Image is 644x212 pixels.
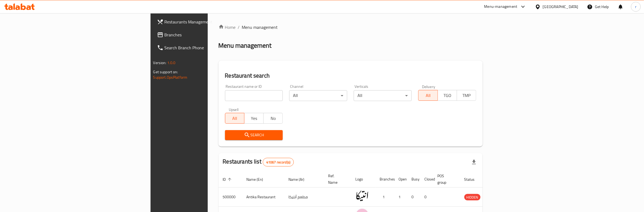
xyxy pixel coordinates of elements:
nav: breadcrumb [219,24,483,30]
div: Menu-management [484,4,517,10]
button: TGO [438,90,457,101]
label: Upsell [229,107,239,111]
a: Search Branch Phone [153,41,258,54]
div: All [289,90,347,101]
span: Branches [165,32,254,38]
a: Support.OpsPlatform [153,74,188,81]
span: Version: [153,59,166,66]
span: Status [464,176,482,183]
span: Menu management [242,24,278,30]
th: Closed [420,171,433,187]
td: 0 [420,187,433,207]
td: 1 [394,187,407,207]
div: Total records count [263,158,294,166]
th: Busy [407,171,420,187]
button: Search [225,130,283,140]
label: Delivery [422,85,435,88]
span: r [635,4,636,10]
td: 0 [407,187,420,207]
span: TMP [459,92,474,99]
span: Ref. Name [328,173,345,186]
h2: Restaurants list [223,158,294,166]
span: POS group [438,173,454,186]
span: HIDDEN [464,194,481,200]
span: No [266,114,281,122]
button: All [225,113,244,124]
h2: Restaurant search [225,72,476,80]
th: Branches [376,171,394,187]
a: Branches [153,28,258,41]
button: Yes [244,113,264,124]
span: Search [229,132,279,138]
a: Restaurants Management [153,15,258,28]
input: Search for restaurant name or ID.. [225,90,283,101]
button: No [263,113,283,124]
td: 1 [376,187,394,207]
h2: Menu management [219,41,272,50]
span: Yes [247,114,261,122]
span: All [421,92,435,99]
span: 41067 record(s) [263,160,294,165]
th: Logo [351,171,376,187]
button: TMP [457,90,476,101]
td: Antika Restaurant [242,187,284,207]
button: All [418,90,438,101]
th: Open [394,171,407,187]
span: Restaurants Management [165,19,254,25]
span: Name (En) [247,176,270,183]
div: [GEOGRAPHIC_DATA] [543,4,578,10]
span: Name (Ar) [289,176,312,183]
span: ID [223,176,233,183]
div: Export file [468,156,481,169]
span: TGO [440,92,455,99]
span: Get support on: [153,68,178,75]
img: Antika Restaurant [356,189,369,203]
span: 1.0.0 [167,59,176,66]
span: Search Branch Phone [165,44,254,51]
div: All [354,90,412,101]
span: All [227,114,242,122]
td: مطعم أنتيكا [284,187,324,207]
